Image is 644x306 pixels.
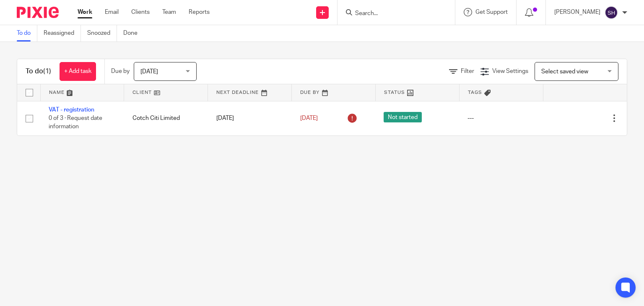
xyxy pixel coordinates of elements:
span: Tags [468,90,482,95]
span: [DATE] [300,115,318,121]
span: [DATE] [140,69,158,75]
a: Work [78,8,92,16]
img: svg%3E [605,6,618,19]
span: (1) [43,68,51,75]
img: Pixie [17,7,59,18]
a: Clients [131,8,150,16]
a: Reports [189,8,210,16]
a: Snoozed [87,25,117,41]
p: [PERSON_NAME] [554,8,600,16]
span: 0 of 3 · Request date information [49,115,102,130]
span: Select saved view [541,69,588,75]
a: Email [105,8,119,16]
td: Cotch Citi Limited [124,101,208,135]
td: [DATE] [208,101,292,135]
a: To do [17,25,37,41]
div: --- [467,114,535,122]
span: View Settings [492,68,528,74]
a: Team [162,8,176,16]
span: Get Support [475,9,508,15]
a: Done [123,25,144,41]
span: Not started [384,112,422,122]
span: Filter [461,68,474,74]
p: Due by [111,67,130,75]
h1: To do [26,67,51,76]
a: Reassigned [44,25,81,41]
a: + Add task [60,62,96,81]
input: Search [354,10,430,18]
a: VAT - registration [49,107,94,113]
